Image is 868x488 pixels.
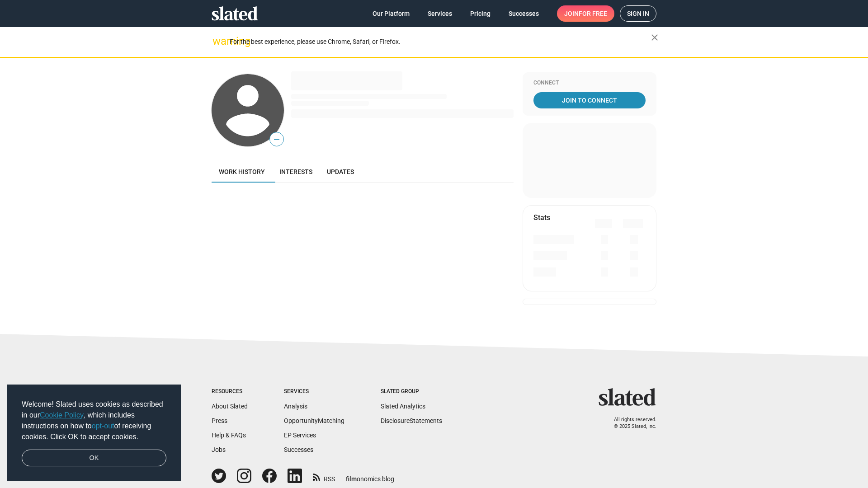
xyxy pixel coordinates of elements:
[40,411,84,419] a: Cookie Policy
[365,5,417,22] a: Our Platform
[535,92,644,108] span: Join To Connect
[320,161,361,183] a: Updates
[627,6,649,21] span: Sign in
[284,388,344,395] div: Services
[212,403,248,410] a: About Slated
[22,450,166,467] a: dismiss cookie message
[272,161,320,183] a: Interests
[270,134,283,145] span: —
[533,80,646,87] div: Connect
[212,388,248,395] div: Resources
[649,32,660,43] mat-icon: close
[501,5,546,22] a: Successes
[564,5,607,22] span: Join
[284,446,313,453] a: Successes
[373,5,410,22] span: Our Platform
[219,168,265,175] span: Work history
[212,432,246,439] a: Help & FAQs
[557,5,614,22] a: Joinfor free
[346,468,394,483] a: filmonomics blog
[579,5,607,22] span: for free
[381,403,425,410] a: Slated Analytics
[230,36,651,48] div: For the best experience, please use Chrome, Safari, or Firefox.
[212,417,227,424] a: Press
[212,36,223,47] mat-icon: warning
[22,399,166,442] span: Welcome! Slated uses cookies as described in our , which includes instructions on how to of recei...
[284,432,316,439] a: EP Services
[620,5,656,22] a: Sign in
[284,417,344,424] a: OpportunityMatching
[212,446,226,453] a: Jobs
[420,5,459,22] a: Services
[509,5,539,22] span: Successes
[313,469,335,483] a: RSS
[533,213,550,222] mat-card-title: Stats
[212,161,272,183] a: Work history
[7,385,181,481] div: cookieconsent
[604,417,656,430] p: All rights reserved. © 2025 Slated, Inc.
[92,422,114,430] a: opt-out
[463,5,498,22] a: Pricing
[428,5,452,22] span: Services
[533,92,646,108] a: Join To Connect
[470,5,491,22] span: Pricing
[279,168,312,175] span: Interests
[381,388,442,395] div: Slated Group
[346,475,357,483] span: film
[284,403,307,410] a: Analysis
[381,417,442,424] a: DisclosureStatements
[327,168,354,175] span: Updates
